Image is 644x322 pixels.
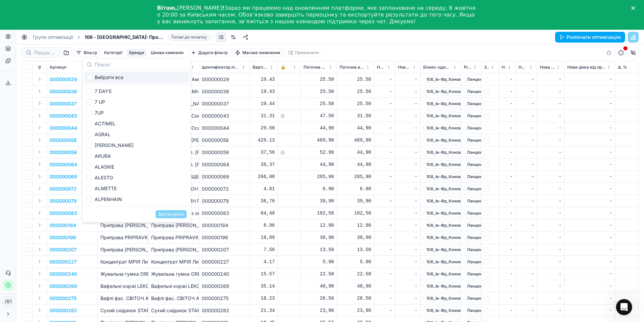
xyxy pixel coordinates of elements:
[616,299,632,315] iframe: Живий чат у інтеркомі
[50,149,77,156] button: 000000059
[320,101,334,106] font: 25.50
[426,235,481,240] font: 108_Ів-Фр_Коновальця_100
[320,162,334,167] font: 44,90
[50,89,77,94] font: 000000036
[426,150,481,155] font: 108_Ів-Фр_Коновальця_100
[85,34,166,41] span: 108 - [GEOGRAPHIC_DATA]: Продовольчі товари
[389,101,392,106] font: -
[426,77,481,82] font: 108_Ів-Фр_Коновальця_100
[610,162,612,167] font: -
[389,77,392,82] font: -
[415,210,418,216] font: -
[567,65,625,70] font: Нова цінка від промо ціни, %
[35,257,44,266] button: Розгорнути
[357,235,371,240] font: 30,90
[415,186,418,192] font: -
[357,162,371,167] font: 44,90
[531,77,534,82] font: -
[510,198,513,204] font: -
[35,160,44,168] button: Розгорнути
[50,125,77,131] font: 000000044
[415,101,418,106] font: -
[95,58,187,71] input: Пошук
[50,295,76,301] font: 000000275
[510,138,513,143] font: -
[467,150,482,155] font: Ланцюг
[389,223,392,228] font: -
[261,113,275,119] font: 31.31
[559,150,562,155] font: -
[202,198,229,204] font: 000000079
[531,150,534,155] font: -
[415,138,418,143] font: -
[258,138,275,143] font: 429.13
[261,101,275,106] font: 19.44
[360,186,371,192] font: 6.90
[50,222,76,229] button: 000000184
[510,113,513,119] font: -
[510,89,513,94] font: -
[320,223,334,228] font: 12.90
[426,198,481,203] font: 108_Ів-Фр_Коновальця_100
[151,125,241,131] font: [PERSON_NAME] Особливий /250 г /80
[357,198,371,204] font: 39,90
[202,65,266,70] font: Ідентифікатор лінійки продуктів
[100,222,211,228] font: Приправа [PERSON_NAME] лист цілий / 10г / 80
[467,125,482,130] font: Ланцюг
[357,125,371,131] font: 44,90
[50,174,77,179] font: 000000069
[104,50,122,55] font: Категорії
[357,89,371,94] font: 25.50
[323,186,334,192] font: 6.90
[389,89,392,94] font: -
[157,5,476,25] div: [PERSON_NAME] Зараз ми працюємо над оновленням платформи, яке заплановане на середу, 8 жовтня о 2...
[467,198,482,203] font: Ланцюг
[84,205,189,216] div: ALPINELLA
[84,118,189,129] div: ACTIMEL
[559,113,562,119] font: -
[610,113,612,119] font: -
[559,235,562,240] font: -
[50,307,77,314] button: 000000282
[126,49,147,57] button: Бренди
[3,296,14,307] button: ЛП
[467,101,482,106] font: Ланцюг
[320,235,334,240] font: 30,90
[559,174,562,179] font: -
[35,124,44,132] button: Розгорнути
[618,65,627,70] font: Δ, %
[357,77,371,82] font: 25.50
[202,149,229,155] font: 000000059
[426,210,481,216] font: 108_Ів-Фр_Коновальця_100
[610,210,612,216] font: -
[33,34,73,40] font: Групи оптимізації
[531,162,534,167] font: -
[101,49,125,57] button: Категорії
[202,222,228,228] font: 000000184
[242,50,280,55] font: Масове оновлення
[415,150,418,155] font: -
[35,233,44,241] button: Розгорнути
[519,65,551,70] font: Нова знижка, %
[559,186,562,192] font: -
[50,113,77,119] font: 000000043
[357,113,371,119] font: 31.50
[151,101,243,106] font: Гірчиця [PERSON_NAME] д/п / 130г / 48
[559,89,562,94] font: -
[202,125,229,131] font: 000000044
[129,50,144,55] font: Бренди
[85,34,210,41] span: 108 - [GEOGRAPHIC_DATA]: Продовольчі товариГотові до початку
[35,87,44,95] button: Розгорнути
[84,50,97,55] font: Фільтр
[35,172,44,180] button: Розгорнути
[50,271,77,277] button: 000000240
[320,113,334,119] font: 47.50
[531,223,534,228] font: -
[320,89,334,94] font: 25.50
[84,151,189,162] div: AKURA
[510,150,513,155] font: -
[317,174,334,179] font: 285,90
[35,75,44,83] button: Розгорнути
[35,197,44,205] button: Розгорнути
[35,184,44,193] button: Розгорнути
